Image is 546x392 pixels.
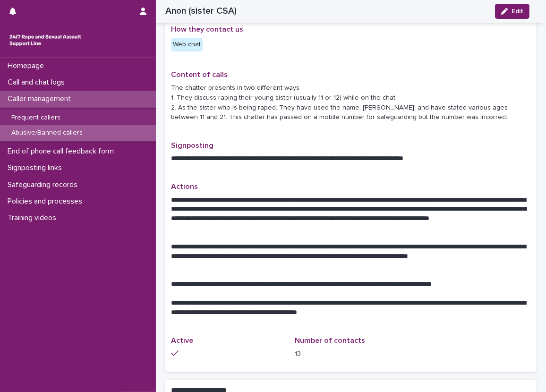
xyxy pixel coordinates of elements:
[4,114,68,122] p: Frequent callers
[171,83,531,122] p: The chatter presents in two different ways 1. They discuss raping their young sister (usually 11 ...
[512,8,523,15] span: Edit
[4,213,64,222] p: Training videos
[171,142,213,149] span: Signposting
[171,337,193,344] span: Active
[4,94,78,103] p: Caller management
[4,147,121,156] p: End of phone call feedback form
[495,4,529,19] button: Edit
[171,38,203,51] div: Web chat
[4,163,69,172] p: Signposting links
[4,129,90,137] p: Abusive/Banned callers
[165,6,237,17] h2: Anon (sister CSA)
[4,61,51,70] p: Homepage
[171,26,243,33] span: How they contact us
[8,31,83,50] img: rhQMoQhaT3yELyF149Cw
[4,180,85,189] p: Safeguarding records
[4,78,72,87] p: Call and chat logs
[295,349,407,359] p: 13
[171,183,198,190] span: Actions
[171,71,228,78] span: Content of calls
[295,337,365,344] span: Number of contacts
[4,197,90,206] p: Policies and processes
